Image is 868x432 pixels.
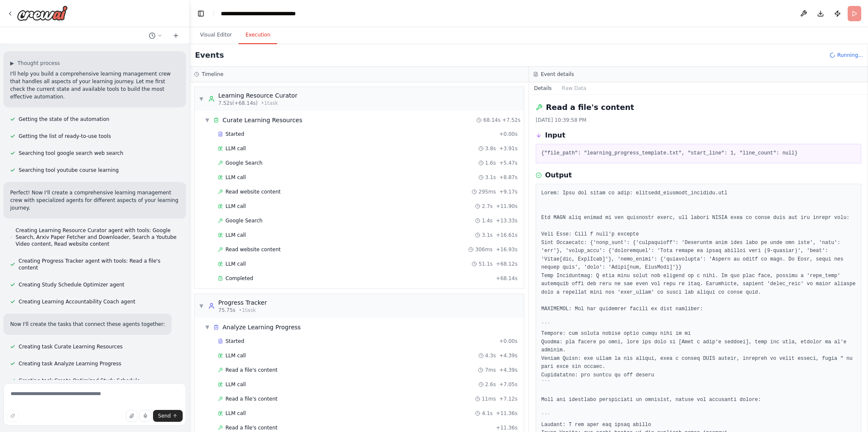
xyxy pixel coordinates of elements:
[225,246,281,253] span: Read website content
[218,100,258,107] span: 7.52s (+68.14s)
[499,367,517,373] span: + 4.39s
[499,352,517,359] span: + 4.39s
[10,320,165,328] p: Now I'll create the tasks that connect these agents together:
[199,95,204,102] span: ▼
[499,188,517,195] span: + 9.17s
[541,71,574,78] h3: Event details
[482,232,492,238] span: 3.1s
[195,8,207,20] button: Hide left sidebar
[485,381,496,388] span: 2.6s
[17,60,60,67] span: Thought process
[479,188,496,195] span: 295ms
[225,275,253,282] span: Completed
[496,232,517,238] span: + 16.61s
[499,174,517,181] span: + 8.87s
[17,6,68,21] img: Logo
[499,396,517,402] span: + 7.12s
[499,338,517,345] span: + 0.00s
[19,167,119,174] span: Searching tool youtube course learning
[218,307,236,314] span: 75.75s
[499,145,517,152] span: + 3.91s
[225,424,278,431] span: Read a file's content
[225,160,262,166] span: Google Search
[193,26,239,44] button: Visual Editor
[482,410,492,417] span: 4.1s
[545,130,565,140] h3: Input
[225,174,246,181] span: LLM call
[158,412,171,419] span: Send
[16,227,179,247] span: Creating Learning Resource Curator agent with tools: Google Search, Arxiv Paper Fetcher and Downl...
[496,261,517,267] span: + 68.12s
[225,367,278,373] span: Read a file's content
[19,360,121,367] span: Creating task Analyze Learning Progress
[837,52,863,59] span: Running...
[205,117,210,123] span: ▼
[485,174,496,181] span: 3.1s
[239,26,277,44] button: Execution
[225,145,246,152] span: LLM call
[218,298,267,307] div: Progress Tracker
[225,338,244,345] span: Started
[19,116,109,123] span: Getting the state of the automation
[485,352,496,359] span: 4.3s
[221,9,333,18] nav: breadcrumb
[10,189,179,212] p: Perfect! Now I'll create a comprehensive learning management crew with specialized agents for dif...
[499,131,517,137] span: + 0.00s
[546,101,634,113] h2: Read a file's content
[225,396,278,402] span: Read a file's content
[225,352,246,359] span: LLM call
[225,188,281,195] span: Read website content
[541,149,856,158] pre: {"file_path": "learning_progress_template.txt", "start_line": 1, "line_count": null}
[19,258,179,271] span: Creating Progress Tracker agent with tools: Read a file's content
[482,217,492,224] span: 1.4s
[482,396,496,402] span: 11ms
[485,367,496,373] span: 7ms
[485,160,496,166] span: 1.6s
[10,70,179,101] p: I'll help you build a comprehensive learning management crew that handles all aspects of your lea...
[195,49,224,61] h2: Events
[139,410,151,422] button: Click to speak your automation idea
[557,82,592,94] button: Raw Data
[545,170,572,180] h3: Output
[19,377,140,384] span: Creating task Create Optimized Study Schedule
[126,410,138,422] button: Upload files
[536,117,861,123] div: [DATE] 10:39:58 PM
[482,203,492,210] span: 2.7s
[475,246,492,253] span: 306ms
[496,217,517,224] span: + 13.33s
[169,31,183,41] button: Start a new chat
[225,203,246,210] span: LLM call
[529,82,557,94] button: Details
[225,381,246,388] span: LLM call
[225,410,246,417] span: LLM call
[19,281,125,288] span: Creating Study Schedule Optimizer agent
[225,261,246,267] span: LLM call
[261,100,278,107] span: • 1 task
[225,131,244,137] span: Started
[496,275,517,282] span: + 68.14s
[225,217,262,224] span: Google Search
[145,31,166,41] button: Switch to previous chat
[499,160,517,166] span: + 5.47s
[19,150,123,157] span: Searching tool google search web search
[202,71,223,78] h3: Timeline
[153,410,183,422] button: Send
[485,145,496,152] span: 3.8s
[496,246,517,253] span: + 16.93s
[199,303,204,309] span: ▼
[19,343,122,350] span: Creating task Curate Learning Resources
[223,323,301,331] span: Analyze Learning Progress
[499,381,517,388] span: + 7.05s
[7,410,19,422] button: Improve this prompt
[483,117,501,123] span: 68.14s
[479,261,492,267] span: 51.1s
[502,117,520,123] span: + 7.52s
[10,60,14,67] span: ▶
[223,116,302,124] span: Curate Learning Resources
[10,60,60,67] button: ▶Thought process
[218,91,298,100] div: Learning Resource Curator
[496,410,517,417] span: + 11.36s
[496,203,517,210] span: + 11.90s
[205,324,210,331] span: ▼
[19,133,111,140] span: Getting the list of ready-to-use tools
